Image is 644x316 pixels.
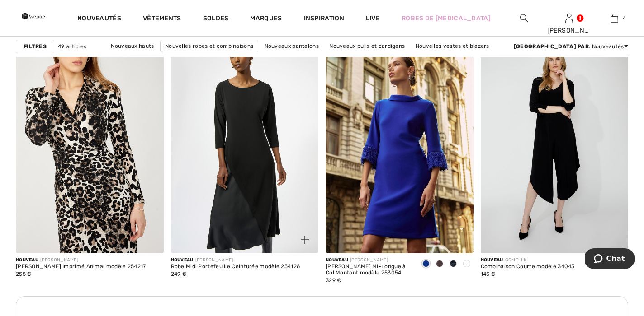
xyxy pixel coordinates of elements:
img: plus_v2.svg [301,236,309,244]
div: [PERSON_NAME] Mi-Longue à Col Montant modèle 253054 [326,264,412,276]
div: COMPLI K [481,257,575,264]
a: Robe Midi Portefeuille Ceinturée modèle 254126. Noir [171,32,319,253]
a: Nouvelles vestes et blazers [411,40,494,52]
span: 4 [623,14,626,22]
a: Marques [250,14,282,24]
div: [PERSON_NAME] [16,257,146,264]
span: Nouveau [16,257,38,263]
div: Cosmos [460,257,474,272]
div: Mocha [433,257,446,272]
a: Nouveaux vêtements d'extérieur [278,52,375,64]
span: 255 € [16,271,32,277]
div: [PERSON_NAME] [171,257,300,264]
img: Robe Portefeuille Imprimé Animal modèle 254217. Beige/Noir [16,32,164,253]
span: 249 € [171,271,187,277]
a: Soldes [203,14,229,24]
div: Robe Midi Portefeuille Ceinturée modèle 254126 [171,264,300,270]
a: Nouveaux hauts [106,40,158,52]
a: Vêtements [143,14,181,24]
span: Nouveau [481,257,503,263]
img: Combinaison Courte modèle 34043. Noir [481,32,629,253]
a: Nouveaux pantalons [260,40,323,52]
div: Combinaison Courte modèle 34043 [481,264,575,270]
a: Nouvelles jupes [225,52,276,64]
span: Nouveau [326,257,348,263]
div: [PERSON_NAME] [326,257,412,264]
a: Robes de [MEDICAL_DATA] [402,14,491,23]
div: [PERSON_NAME] [547,26,592,35]
a: Live [366,14,380,23]
img: Mon panier [611,13,618,23]
span: 145 € [481,271,496,277]
img: recherche [520,13,528,23]
div: Royal Sapphire 163 [419,257,433,272]
span: 49 articles [58,42,86,51]
div: Midnight Blue [446,257,460,272]
a: Nouveautés [77,14,121,24]
img: 1ère Avenue [22,7,45,25]
span: 329 € [326,277,341,283]
a: 4 [592,13,636,23]
a: Se connecter [565,14,573,22]
img: Robe Droite Mi-Longue à Col Montant modèle 253054. Mocha [326,32,474,253]
iframe: Ouvre un widget dans lequel vous pouvez chatter avec l’un de nos agents [585,248,635,271]
span: Inspiration [304,14,344,24]
strong: Filtres [24,42,47,51]
strong: [GEOGRAPHIC_DATA] par [514,43,589,50]
div: [PERSON_NAME] Imprimé Animal modèle 254217 [16,264,146,270]
span: Nouveau [171,257,194,263]
div: : Nouveautés [514,42,628,51]
img: Mes infos [565,13,573,23]
a: Nouvelles robes et combinaisons [160,40,258,52]
a: Nouveaux pulls et cardigans [325,40,409,52]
